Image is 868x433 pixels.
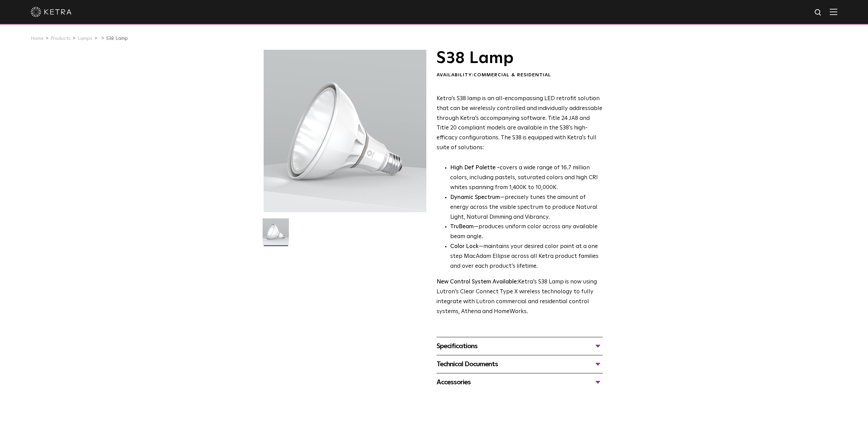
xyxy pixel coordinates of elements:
strong: New Control System Available: [437,279,518,285]
li: —maintains your desired color point at a one step MacAdam Ellipse across all Ketra product famili... [450,242,603,272]
li: —precisely tunes the amount of energy across the visible spectrum to produce Natural Light, Natur... [450,193,603,222]
img: S38-Lamp-Edison-2021-Web-Square [263,218,289,250]
strong: TruBeam [450,224,474,230]
div: Technical Documents [437,359,603,370]
p: Ketra’s S38 Lamp is now using Lutron’s Clear Connect Type X wireless technology to fully integrat... [437,277,603,317]
a: Lamps [77,36,92,41]
strong: Color Lock [450,244,479,249]
li: —produces uniform color across any available beam angle. [450,222,603,242]
a: Products [50,36,71,41]
h1: S38 Lamp [437,50,603,67]
p: covers a wide range of 16.7 million colors, including pastels, saturated colors and high CRI whit... [450,163,603,193]
span: Commercial & Residential [473,73,551,77]
img: search icon [814,9,823,17]
a: Home [31,36,44,41]
div: Accessories [437,377,603,388]
strong: High Def Palette - [450,165,500,171]
img: Hamburger%20Nav.svg [830,9,837,15]
div: Availability: [437,72,603,79]
img: ketra-logo-2019-white [31,7,72,17]
div: Specifications [437,341,603,352]
strong: Dynamic Spectrum [450,195,500,200]
a: S38 Lamp [106,36,128,41]
p: Ketra’s S38 lamp is an all-encompassing LED retrofit solution that can be wirelessly controlled a... [437,94,603,153]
